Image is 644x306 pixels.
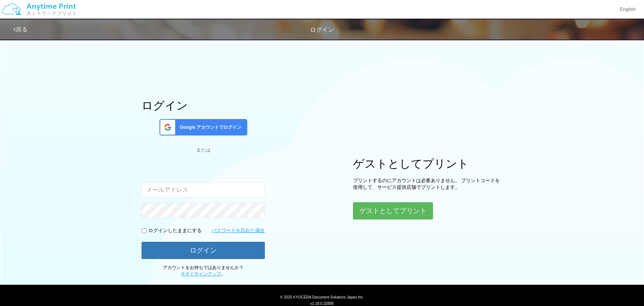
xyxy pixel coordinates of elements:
[310,26,334,33] span: ログイン
[142,265,265,277] p: アカウントをお持ちではありませんか？
[280,294,364,299] span: © 2025 KYOCERA Document Solutions Japan Inc.
[181,271,226,277] span: 。
[142,182,265,197] input: メールアドレス
[177,124,241,131] span: Google アカウントでログイン
[13,26,28,32] a: 戻る
[142,147,265,154] div: または
[353,177,502,191] p: プリントするのにアカウントは必要ありません。 プリントコードを使用して、サービス提供店舗でプリントします。
[353,157,502,170] h1: ゲストとしてプリント
[142,242,265,259] button: ログイン
[148,227,202,234] p: ログインしたままにする
[353,202,433,219] button: ゲストとしてプリント
[211,227,265,234] a: パスワードを忘れた場合
[142,99,265,112] h1: ログイン
[181,271,221,277] a: 今すぐサインアップ
[310,301,334,306] span: v1.18.0.32895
